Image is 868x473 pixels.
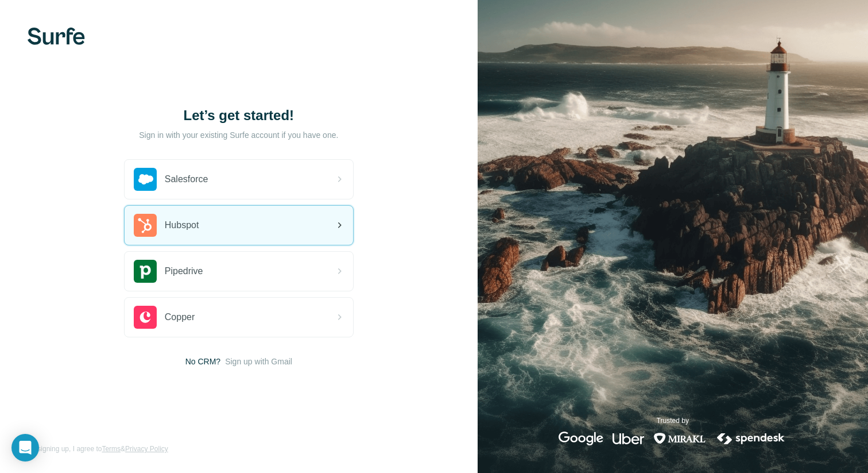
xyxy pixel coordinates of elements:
img: spendesk's logo [715,432,786,445]
button: Sign up with Gmail [225,356,292,367]
span: Salesforce [165,172,208,186]
img: mirakl's logo [653,432,706,445]
p: Sign in with your existing Surfe account if you have one. [139,129,338,141]
span: Pipedrive [165,264,203,278]
img: copper's logo [134,306,157,329]
span: Hubspot [165,218,199,232]
span: By signing up, I agree to & [28,444,168,454]
img: salesforce's logo [134,168,157,191]
img: hubspot's logo [134,214,157,237]
img: google's logo [559,432,603,445]
a: Privacy Policy [125,445,168,453]
a: Terms [102,445,121,453]
h1: Let’s get started! [124,106,354,125]
span: Copper [165,310,195,324]
img: pipedrive's logo [134,260,157,283]
p: Trusted by [657,416,689,426]
img: Surfe's logo [28,28,85,45]
img: uber's logo [613,432,644,445]
span: No CRM? [185,356,220,367]
div: Open Intercom Messenger [11,434,39,462]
